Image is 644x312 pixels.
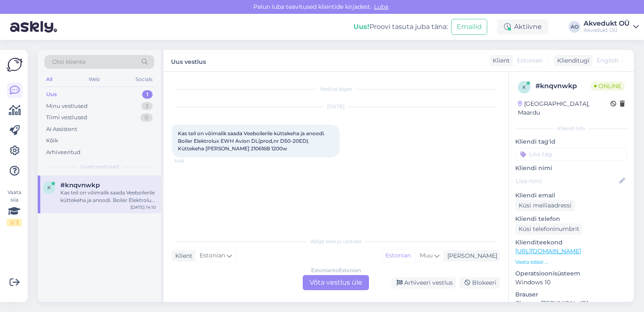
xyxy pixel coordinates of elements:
[172,238,500,245] div: Valige keel ja vastake
[142,90,153,99] div: 1
[46,125,77,134] div: AI Assistent
[172,103,500,110] div: [DATE]
[515,137,627,146] p: Kliendi tag'id
[60,181,100,189] span: #knqvnwkp
[420,252,433,259] span: Muu
[569,21,580,33] div: AO
[130,204,156,210] div: [DATE] 14:10
[7,57,23,73] img: Askly Logo
[381,249,415,262] div: Estonian
[200,251,225,260] span: Estonian
[46,148,80,157] div: Arhiveeritud
[591,81,625,91] span: Online
[174,158,206,164] span: 14:10
[554,56,589,65] div: Klienditugi
[535,81,591,91] div: # knqvnwkp
[172,85,500,93] div: Vestlus algas
[597,56,618,65] span: English
[584,20,630,27] div: Akvedukt OÜ
[46,136,58,145] div: Kõik
[515,238,627,247] p: Klienditeekond
[52,58,86,66] span: Otsi kliente
[171,55,206,66] label: Uus vestlus
[518,100,610,117] div: [GEOGRAPHIC_DATA], Maardu
[80,163,119,170] span: Uued vestlused
[44,74,54,85] div: All
[515,191,627,200] p: Kliendi email
[371,3,391,10] span: Luba
[515,269,627,278] p: Operatsioonisüsteem
[444,252,497,260] div: [PERSON_NAME]
[47,184,51,191] span: k
[515,125,627,132] div: Kliendi info
[460,277,500,288] div: Blokeeri
[517,56,543,65] span: Estonian
[515,258,627,266] p: Vaata edasi ...
[172,252,192,260] div: Klient
[522,84,526,90] span: k
[46,113,87,122] div: Tiimi vestlused
[515,223,583,235] div: Küsi telefoninumbrit
[515,278,627,287] p: Windows 10
[584,20,639,34] a: Akvedukt OÜAkvedukt OÜ
[140,113,153,122] div: 0
[515,164,627,173] p: Kliendi nimi
[7,189,22,226] div: Vaata siia
[392,277,456,288] div: Arhiveeri vestlus
[353,22,448,32] div: Proovi tasuta juba täna:
[134,74,154,85] div: Socials
[87,74,101,85] div: Web
[516,176,618,186] input: Lisa nimi
[515,299,627,308] p: Chrome [TECHNICAL_ID]
[141,102,153,110] div: 3
[7,219,22,226] div: 2 / 3
[353,23,369,31] b: Uus!
[46,90,57,99] div: Uus
[515,200,575,211] div: Küsi meiliaadressi
[515,148,627,160] input: Lisa tag
[515,247,581,255] a: [URL][DOMAIN_NAME]
[303,275,369,290] div: Võta vestlus üle
[584,27,630,34] div: Akvedukt OÜ
[515,290,627,299] p: Brauser
[489,56,510,65] div: Klient
[311,267,361,274] div: Estonian to Estonian
[497,19,548,34] div: Aktiivne
[60,189,156,204] div: Kas teil on võimalik saada Veeboilerile küttekeha ja anoodi. Boiler Elektrolux EWH Avion DL(prod,...
[46,102,88,110] div: Minu vestlused
[515,215,627,223] p: Kliendi telefon
[451,19,487,35] button: Emailid
[178,130,326,152] span: Kas teil on võimalik saada Veeboilerile küttekeha ja anoodi. Boiler Elektrolux EWH Avion DL(prod,...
